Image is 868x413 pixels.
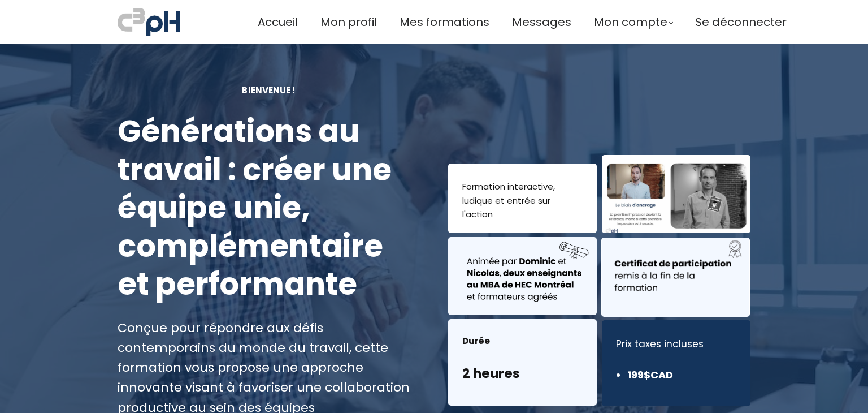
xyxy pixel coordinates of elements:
[462,180,555,221] font: Formation interactive, ludique et entrée sur l'action
[462,364,520,382] font: 2 heures
[118,6,180,38] img: a70bc7685e0efc0bd0b04b3506828469.jpeg
[258,13,298,32] a: Accueil
[616,337,704,351] font: Prix ​​taxes incluses
[242,84,295,96] font: Bienvenue !
[6,388,121,413] iframe: chat widget
[627,368,673,382] font: 199$CAD
[594,13,667,32] span: Mon compte
[462,335,490,347] font: Durée
[512,13,571,32] a: Messages
[400,13,489,32] a: Mes formations
[320,13,377,32] a: Mon profil
[695,13,787,32] a: Se déconnecter
[118,110,392,306] font: Générations au travail : créer une équipe unie, complémentaire et performante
